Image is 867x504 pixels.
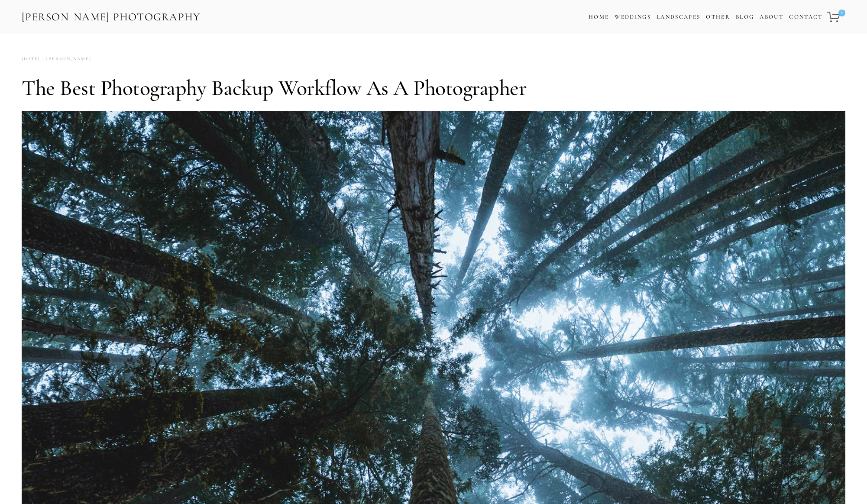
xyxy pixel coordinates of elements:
h1: The Best Photography Backup Workflow as a Photographer [22,75,845,101]
a: [PERSON_NAME] Photography [21,7,201,27]
a: [PERSON_NAME] [40,53,91,65]
a: About [760,11,783,23]
a: Other [706,13,730,20]
a: Weddings [615,13,651,20]
a: Contact [789,11,822,23]
span: 0 [838,10,845,16]
a: Blog [736,11,754,23]
a: Landscapes [657,13,700,20]
time: [DATE] [22,53,40,65]
a: Home [589,11,609,23]
a: 0 items in cart [826,6,846,27]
